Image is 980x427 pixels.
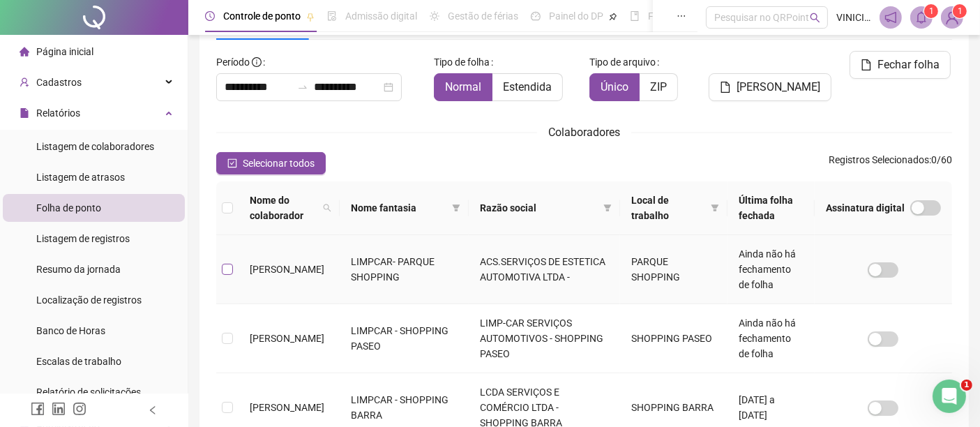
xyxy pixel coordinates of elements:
span: Cadastros [36,77,82,88]
span: left [148,405,158,415]
sup: 1 [924,4,938,18]
span: filter [449,197,463,218]
span: Folha de pagamento [648,10,737,22]
button: [PERSON_NAME] [709,73,831,101]
span: Banco de Horas [36,325,105,336]
span: to [297,82,308,93]
td: LIMPCAR - SHOPPING PASEO [340,304,469,373]
span: Gestão de férias [448,10,518,22]
span: pushpin [306,13,315,21]
span: Relatórios [36,107,80,119]
span: Resumo da jornada [36,264,121,275]
span: [PERSON_NAME] [250,333,324,344]
span: linkedin [52,402,66,416]
span: Painel do DP [549,10,603,22]
span: filter [601,197,615,218]
span: Admissão digital [345,10,417,22]
span: Relatório de solicitações [36,387,141,398]
span: bell [915,11,928,24]
span: Listagem de registros [36,233,130,244]
span: ellipsis [677,11,686,21]
span: user-add [20,77,29,87]
span: instagram [73,402,86,416]
span: notification [884,11,897,24]
span: swap-right [297,82,308,93]
span: Página inicial [36,46,93,57]
span: search [320,190,334,226]
span: Período [216,57,250,68]
span: filter [603,204,612,212]
span: Razão social [480,200,598,216]
button: Fechar folha [850,51,951,79]
sup: Atualize o seu contato no menu Meus Dados [953,4,967,18]
th: Última folha fechada [728,181,815,235]
span: Controle de ponto [223,10,301,22]
span: search [323,204,331,212]
span: Ainda não há fechamento de folha [739,248,796,290]
span: file-done [327,11,337,21]
span: pushpin [609,13,617,21]
span: filter [452,204,460,212]
td: PARQUE SHOPPING [620,235,728,304]
span: dashboard [531,11,541,21]
span: VINICIUS [836,10,871,25]
span: 1 [961,380,972,391]
img: 59819 [942,7,963,28]
span: filter [708,190,722,226]
span: Listagem de colaboradores [36,141,154,152]
span: Nome fantasia [351,200,446,216]
iframe: Intercom live chat [933,380,966,413]
span: ZIP [650,80,667,93]
span: [PERSON_NAME] [737,79,820,96]
span: 1 [929,6,934,16]
span: Registros Selecionados [829,154,929,165]
span: Localização de registros [36,294,142,306]
span: [PERSON_NAME] [250,402,324,413]
span: Único [601,80,628,93]
span: file [861,59,872,70]
span: : 0 / 60 [829,152,952,174]
span: Estendida [503,80,552,93]
td: LIMPCAR- PARQUE SHOPPING [340,235,469,304]
button: Selecionar todos [216,152,326,174]
span: file [720,82,731,93]
span: info-circle [252,57,262,67]
span: check-square [227,158,237,168]
span: Local de trabalho [631,193,706,223]
td: ACS.SERVIÇOS DE ESTETICA AUTOMOTIVA LTDA - [469,235,620,304]
td: SHOPPING PASEO [620,304,728,373]
span: Ainda não há fechamento de folha [739,317,796,359]
span: Listagem de atrasos [36,172,125,183]
span: [PERSON_NAME] [250,264,324,275]
span: file [20,108,29,118]
span: Selecionar todos [243,156,315,171]
span: facebook [31,402,45,416]
span: Tipo de arquivo [589,54,656,70]
span: Assinatura digital [826,200,905,216]
span: Colaboradores [548,126,620,139]
span: Nome do colaborador [250,193,317,223]
span: Tipo de folha [434,54,490,70]
span: search [810,13,820,23]
span: filter [711,204,719,212]
span: Escalas de trabalho [36,356,121,367]
span: book [630,11,640,21]
span: Normal [445,80,481,93]
span: 1 [958,6,963,16]
span: home [20,47,29,57]
td: LIMP-CAR SERVIÇOS AUTOMOTIVOS - SHOPPING PASEO [469,304,620,373]
span: Fechar folha [877,57,940,73]
span: sun [430,11,439,21]
span: clock-circle [205,11,215,21]
span: Folha de ponto [36,202,101,213]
